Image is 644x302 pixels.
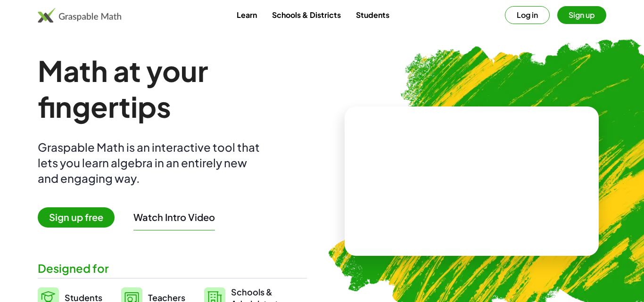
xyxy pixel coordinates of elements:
[133,211,215,223] button: Watch Intro Video
[348,6,397,24] a: Students
[38,261,307,276] div: Designed for
[401,146,543,217] video: What is this? This is dynamic math notation. Dynamic math notation plays a central role in how Gr...
[229,6,264,24] a: Learn
[38,139,264,186] div: Graspable Math is an interactive tool that lets you learn algebra in an entirely new and engaging...
[38,207,115,228] span: Sign up free
[557,6,606,24] button: Sign up
[38,53,307,124] h1: Math at your fingertips
[505,6,550,24] button: Log in
[264,6,348,24] a: Schools & Districts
